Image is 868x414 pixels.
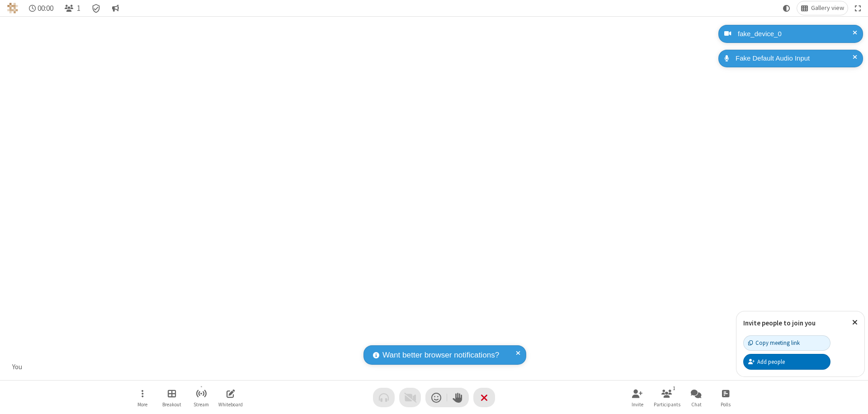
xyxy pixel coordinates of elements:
[691,402,702,407] span: Chat
[382,349,499,361] span: Want better browser notifications?
[654,402,680,407] span: Participants
[683,385,710,410] button: Open chat
[88,1,105,15] div: Meeting details Encryption enabled
[61,1,84,15] button: Open participant list
[425,388,447,407] button: Send a reaction
[373,388,395,407] button: Audio problem - check your Internet connection or call by phone
[7,3,18,14] img: QA Selenium DO NOT DELETE OR CHANGE
[735,29,856,39] div: fake_device_0
[473,388,495,407] button: End or leave meeting
[670,384,678,392] div: 1
[632,402,643,407] span: Invite
[399,388,421,407] button: Video
[25,1,57,15] div: Timer
[9,362,26,372] div: You
[732,53,856,64] div: Fake Default Audio Input
[712,385,739,410] button: Open poll
[797,1,848,15] button: Change layout
[217,385,244,410] button: Open shared whiteboard
[721,402,731,407] span: Polls
[77,4,80,13] span: 1
[779,1,794,15] button: Using system theme
[653,385,680,410] button: Open participant list
[851,1,865,15] button: Fullscreen
[218,402,243,407] span: Whiteboard
[743,319,816,327] label: Invite people to join you
[193,402,209,407] span: Stream
[743,335,830,351] button: Copy meeting link
[137,402,147,407] span: More
[748,339,800,347] div: Copy meeting link
[108,1,123,15] button: Conversation
[158,385,185,410] button: Manage Breakout Rooms
[811,5,844,12] span: Gallery view
[447,388,469,407] button: Raise hand
[38,4,53,13] span: 00:00
[845,311,864,334] button: Close popover
[162,402,181,407] span: Breakout
[188,385,215,410] button: Start streaming
[624,385,651,410] button: Invite participants (⌘+Shift+I)
[129,385,156,410] button: Open menu
[743,354,830,369] button: Add people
